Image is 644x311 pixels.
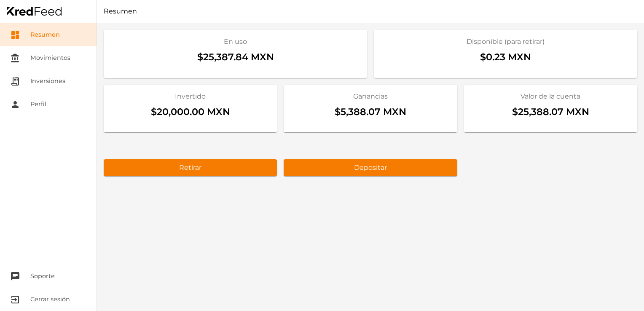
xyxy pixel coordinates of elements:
[381,37,631,47] h2: Disponible (para retirar)
[7,7,62,16] img: Home
[110,37,360,47] h2: En uso
[284,159,457,176] button: Depositar
[110,102,270,126] div: $20,000.00 MXN
[110,91,270,102] h2: Invertido
[290,91,450,102] h2: Ganancias
[97,6,644,16] h1: Resumen
[290,102,450,126] div: $5,388.07 MXN
[110,47,360,71] div: $25,387.84 MXN
[10,271,20,282] i: chat
[471,102,631,126] div: $25,388.07 MXN
[10,53,20,63] i: account_balance
[10,76,20,86] i: receipt_long
[10,295,20,305] i: exit_to_app
[381,47,631,71] div: $0.23 MXN
[10,99,20,110] i: person
[104,159,277,176] button: Retirar
[471,91,631,102] h2: Valor de la cuenta
[10,30,20,40] i: dashboard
